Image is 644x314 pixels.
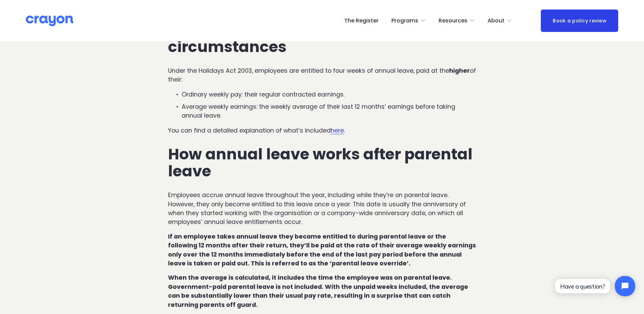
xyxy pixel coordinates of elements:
[391,16,418,26] span: Programs
[168,4,476,55] h2: How annual leave works in [GEOGRAPHIC_DATA] under regular circumstances
[168,126,476,135] p: You can find a detailed explanation of what’s included .
[487,15,512,26] a: folder dropdown
[182,102,476,120] p: Average weekly earnings: the weekly average of their last 12 months’ earnings before taking annua...
[439,15,475,26] a: folder dropdown
[331,126,344,135] a: here
[168,191,476,227] p: Employees accrue annual leave throughout the year, including while they’re on parental leave. How...
[182,90,476,99] p: Ordinary weekly pay: their regular contracted earnings.
[168,274,470,309] strong: When the average is calculated, it includes the time the employee was on parental leave. Governme...
[549,270,641,302] iframe: Tidio Chat
[26,15,73,27] img: Crayon
[391,15,426,26] a: folder dropdown
[168,143,476,182] strong: How annual leave works after parental leave
[168,232,477,267] strong: If an employee takes annual leave they became entitled to during parental leave or the following ...
[449,67,470,75] strong: higher
[487,16,504,26] span: About
[439,16,467,26] span: Resources
[541,10,618,32] a: Book a policy review
[344,15,379,26] a: The Register
[168,66,476,84] p: Under the Holidays Act 2003, employees are entitled to four weeks of annual leave, paid at the of...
